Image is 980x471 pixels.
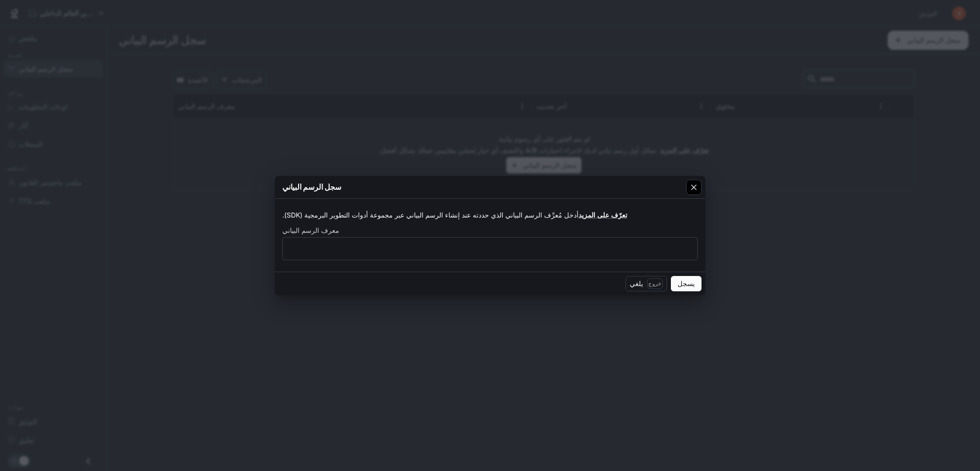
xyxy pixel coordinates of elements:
font: أدخل مُعرِّف الرسم البياني الذي حددته عند إنشاء الرسم البياني عبر مجموعة أدوات التطوير البرمجية (... [282,211,579,219]
font: سجل الرسم البياني [282,182,341,192]
button: يلغيخروج [625,276,667,291]
font: معرف الرسم البياني [282,226,339,234]
a: تعرّف على المزيد [579,211,627,219]
button: يسجل [671,276,702,291]
font: يلغي [630,279,643,287]
font: خروج [648,280,661,287]
font: يسجل [678,279,695,287]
